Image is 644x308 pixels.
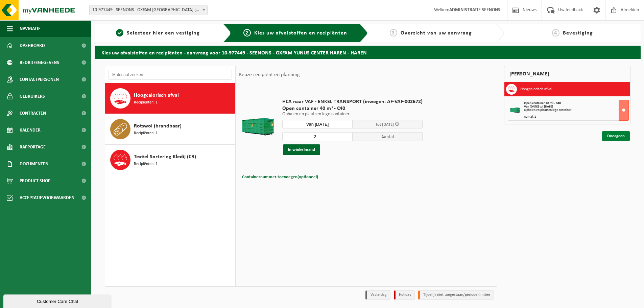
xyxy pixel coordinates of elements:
[134,130,158,137] span: Recipiënten: 1
[390,29,397,37] span: 3
[109,70,232,80] input: Materiaal zoeken
[20,189,74,206] span: Acceptatievoorwaarden
[134,153,196,161] span: Textiel Sortering Kledij (CR)
[20,54,59,71] span: Bedrijfsgegevens
[241,172,319,182] button: Containernummer toevoegen(optioneel)
[20,71,59,88] span: Contactpersonen
[353,132,423,141] span: Aantal
[20,20,41,37] span: Navigatie
[95,46,641,59] h2: Kies uw afvalstoffen en recipiënten - aanvraag voor 10-977449 - SEENONS - OXFAM YUNUS CENTER HARE...
[242,175,318,179] span: Containernummer toevoegen(optioneel)
[602,131,630,141] a: Doorgaan
[127,30,200,36] span: Selecteer hier een vestiging
[20,105,46,122] span: Contracten
[236,66,303,83] div: Keuze recipiënt en planning
[283,144,320,155] button: In winkelmand
[365,290,390,300] li: Vaste dag
[243,29,251,37] span: 2
[3,293,113,308] iframe: chat widget
[20,37,45,54] span: Dashboard
[105,83,235,114] button: Hoogcalorisch afval Recipiënten: 1
[20,139,46,156] span: Rapportage
[563,30,593,36] span: Bevestiging
[449,7,500,13] strong: ADMINISTRATIE SEENONS
[524,109,628,112] div: Ophalen en plaatsen lege container
[105,114,235,145] button: Rotswol (brandbaar) Recipiënten: 1
[524,115,628,119] div: Aantal: 2
[524,101,561,105] span: Open container 40 m³ - C40
[116,29,123,37] span: 1
[20,122,41,139] span: Kalender
[134,161,158,167] span: Recipiënten: 1
[105,145,235,175] button: Textiel Sortering Kledij (CR) Recipiënten: 1
[394,290,415,300] li: Holiday
[418,290,494,300] li: Tijdelijk niet toegestaan/période limitée
[282,98,423,105] span: HCA naar VAF - ENKEL TRANSPORT (inwegen: AF-VAF-002672)
[254,30,347,36] span: Kies uw afvalstoffen en recipiënten
[20,172,50,189] span: Product Shop
[89,5,208,15] span: 10-977449 - SEENONS - OXFAM YUNUS CENTER HAREN - HAREN
[524,105,553,109] strong: Van [DATE] tot [DATE]
[282,105,423,112] span: Open container 40 m³ - C40
[98,29,218,37] a: 1Selecteer hier een vestiging
[552,29,559,37] span: 4
[20,156,48,172] span: Documenten
[134,122,182,130] span: Rotswol (brandbaar)
[376,122,394,127] span: tot [DATE]
[282,112,423,117] p: Ophalen en plaatsen lege container
[20,88,45,105] span: Gebruikers
[401,30,472,36] span: Overzicht van uw aanvraag
[504,66,630,82] div: [PERSON_NAME]
[520,84,552,95] h3: Hoogcalorisch afval
[90,5,207,15] span: 10-977449 - SEENONS - OXFAM YUNUS CENTER HAREN - HAREN
[134,99,158,106] span: Recipiënten: 1
[282,120,353,128] input: Selecteer datum
[134,91,179,99] span: Hoogcalorisch afval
